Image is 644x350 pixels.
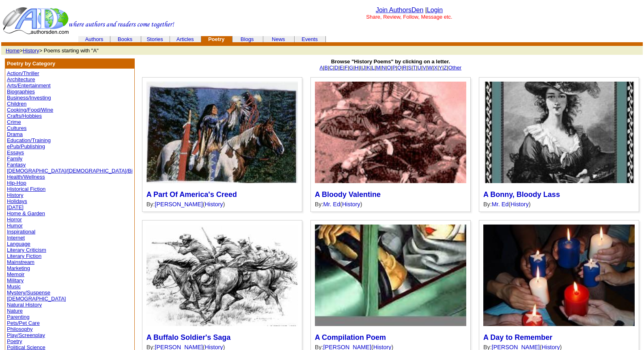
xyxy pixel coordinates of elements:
a: Memoir [7,271,24,277]
a: Education/Training [7,137,51,143]
a: Cultures [7,125,26,131]
a: J [363,65,366,71]
a: R [403,65,407,71]
a: History [23,48,39,54]
a: Mystery/Suspense [7,290,50,296]
font: | [425,6,443,13]
a: K [367,65,370,71]
a: H [355,65,358,71]
a: S [408,65,411,71]
a: I [360,65,362,71]
b: Poetry [208,36,224,42]
a: N [382,65,386,71]
a: Inspirational [7,229,35,235]
a: Horror [7,216,22,223]
a: Home & Garden [7,210,45,216]
font: > > Poems starting with "A" [6,48,99,54]
a: ePub/Publishing [7,143,45,149]
b: Browse "History Poems" by clicking on a letter. [331,58,450,65]
a: W [428,65,433,71]
a: Music [7,283,21,290]
a: Poetry [7,338,22,344]
a: Drama [7,131,23,137]
a: B [324,65,328,71]
a: Military [7,277,24,283]
a: Historical Fiction [7,186,45,192]
a: V [422,65,426,71]
a: Cooking/Food/Wine [7,107,53,113]
a: History [205,201,223,207]
a: Stories [146,36,163,42]
a: Home [6,48,20,54]
a: Login [427,6,443,13]
a: A Bonny, Bloody Lass [483,190,560,199]
a: C [330,65,333,71]
div: By: ( ) [483,201,635,207]
a: Internet [7,235,25,241]
a: D [334,65,338,71]
a: Health/Wellness [7,174,45,180]
b: Poetry by Category [7,60,55,67]
a: O [387,65,391,71]
a: Blogs [241,36,254,42]
a: Nature [7,308,23,314]
font: Books [118,36,132,42]
a: Biographies [7,89,35,95]
a: Children [7,101,26,107]
a: Architecture [7,76,35,82]
a: Hip-Hop [7,180,26,186]
div: By: ( ) [146,201,298,207]
a: Mr. Ed [323,201,340,207]
a: A Bloody Valentine [315,190,381,199]
a: L [372,65,375,71]
a: Humor [7,223,23,229]
a: Essays [7,149,24,156]
a: A Part Of America's Creed [146,190,237,199]
a: X [434,65,437,71]
a: Literary Fiction [7,253,41,259]
a: [DEMOGRAPHIC_DATA]/[DEMOGRAPHIC_DATA]/Bi [7,168,133,174]
a: History [510,201,529,207]
a: [DATE] [7,204,24,210]
a: F [345,65,348,71]
a: Business/Investing [7,95,51,101]
a: Z [444,65,447,71]
div: By: ( ) [315,201,466,207]
a: Mr. Ed [492,201,509,207]
a: Language [7,241,30,247]
a: G [349,65,353,71]
a: A Compilation Poem [315,333,386,341]
a: Philosophy [7,326,33,332]
a: Family [7,156,22,162]
a: History [7,192,23,198]
font: Share, Review, Follow, Message etc. [366,14,452,20]
a: Q [397,65,401,71]
a: Fantasy [7,162,26,168]
a: [DEMOGRAPHIC_DATA] [7,296,66,302]
a: Mainstream [7,259,34,265]
a: Holidays [7,198,27,204]
a: Natural History [7,302,42,308]
a: M [376,65,380,71]
a: Action/Thriller [7,70,39,76]
a: A [319,65,323,71]
a: A Day to Remember [483,333,552,341]
a: Marketing [7,265,30,271]
a: Crafts/Hobbies [7,113,42,119]
a: Literary Criticism [7,247,46,253]
a: Y [439,65,442,71]
a: Authors [85,36,103,42]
